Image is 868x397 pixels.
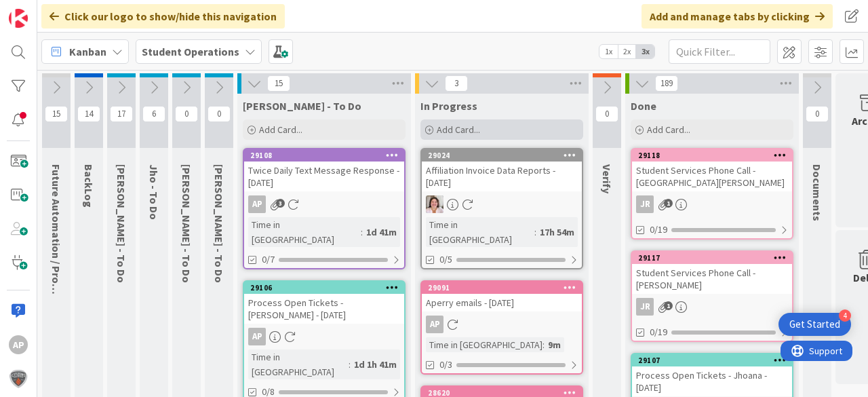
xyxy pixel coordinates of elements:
[244,162,404,191] div: Twice Daily Text Message Response - [DATE]
[69,43,106,60] span: Kanban
[636,195,654,213] div: JR
[267,75,290,92] span: 15
[426,217,534,247] div: Time in [GEOGRAPHIC_DATA]
[445,75,468,92] span: 3
[208,106,231,122] span: 0
[437,124,480,136] span: Add Card...
[542,337,545,352] span: :
[632,354,792,366] div: 29107
[534,225,536,240] span: :
[244,149,404,162] div: 29108
[422,149,582,191] div: 29024Affiliation Invoice Data Reports - [DATE]
[244,282,404,294] div: 29106
[244,294,404,324] div: Process Open Tickets - [PERSON_NAME] - [DATE]
[632,354,792,396] div: 29107Process Open Tickets - Jhoana - [DATE]
[115,164,128,283] span: Emilie - To Do
[28,2,62,18] span: Support
[422,162,582,191] div: Affiliation Invoice Data Reports - [DATE]
[439,252,452,267] span: 0/5
[212,164,226,283] span: Eric - To Do
[422,316,582,333] div: AP
[439,358,452,372] span: 0/3
[650,325,667,339] span: 0/19
[638,151,792,160] div: 29118
[632,264,792,294] div: Student Services Phone Call - [PERSON_NAME]
[638,356,792,365] div: 29107
[664,301,673,310] span: 1
[248,349,349,379] div: Time in [GEOGRAPHIC_DATA]
[363,225,400,240] div: 1d 41m
[426,195,443,213] img: EW
[77,106,100,122] span: 14
[632,252,792,294] div: 29117Student Services Phone Call - [PERSON_NAME]
[422,195,582,213] div: EW
[250,283,404,292] div: 29106
[110,106,133,122] span: 17
[595,106,618,122] span: 0
[650,223,667,237] span: 0/19
[244,195,404,213] div: AP
[638,253,792,263] div: 29117
[428,283,582,292] div: 29091
[632,149,792,162] div: 29118
[45,106,68,122] span: 15
[647,124,690,136] span: Add Card...
[243,99,361,113] span: Amanda - To Do
[50,164,63,349] span: Future Automation / Process Building
[536,225,578,240] div: 17h 54m
[426,316,443,333] div: AP
[147,164,161,220] span: Jho - To Do
[599,45,618,58] span: 1x
[806,106,829,122] span: 0
[545,337,564,352] div: 9m
[426,337,542,352] div: Time in [GEOGRAPHIC_DATA]
[175,106,198,122] span: 0
[839,309,851,322] div: 4
[422,149,582,162] div: 29024
[250,151,404,160] div: 29108
[632,162,792,191] div: Student Services Phone Call - [GEOGRAPHIC_DATA][PERSON_NAME]
[244,328,404,345] div: AP
[420,99,477,113] span: In Progress
[632,195,792,213] div: JR
[259,124,302,136] span: Add Card...
[655,75,678,92] span: 189
[244,149,404,191] div: 29108Twice Daily Text Message Response - [DATE]
[9,369,28,388] img: avatar
[262,252,275,267] span: 0/7
[642,4,833,29] div: Add and manage tabs by clicking
[789,318,840,331] div: Get Started
[600,164,614,193] span: Verify
[41,4,285,29] div: Click our logo to show/hide this navigation
[636,298,654,316] div: JR
[248,195,266,213] div: AP
[632,252,792,264] div: 29117
[810,164,824,221] span: Documents
[422,282,582,294] div: 29091
[142,45,239,58] b: Student Operations
[276,199,285,208] span: 3
[636,45,654,58] span: 3x
[422,282,582,311] div: 29091Aperry emails - [DATE]
[244,282,404,324] div: 29106Process Open Tickets - [PERSON_NAME] - [DATE]
[248,328,266,345] div: AP
[361,225,363,240] span: :
[664,199,673,208] span: 1
[632,366,792,396] div: Process Open Tickets - Jhoana - [DATE]
[142,106,165,122] span: 6
[778,313,851,336] div: Open Get Started checklist, remaining modules: 4
[632,298,792,316] div: JR
[428,151,582,160] div: 29024
[180,164,193,283] span: Zaida - To Do
[9,9,28,28] img: Visit kanbanzone.com
[618,45,636,58] span: 2x
[351,357,400,372] div: 1d 1h 41m
[9,335,28,354] div: AP
[632,149,792,191] div: 29118Student Services Phone Call - [GEOGRAPHIC_DATA][PERSON_NAME]
[631,99,656,113] span: Done
[349,357,351,372] span: :
[82,164,96,208] span: BackLog
[422,294,582,311] div: Aperry emails - [DATE]
[248,217,361,247] div: Time in [GEOGRAPHIC_DATA]
[669,39,770,64] input: Quick Filter...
